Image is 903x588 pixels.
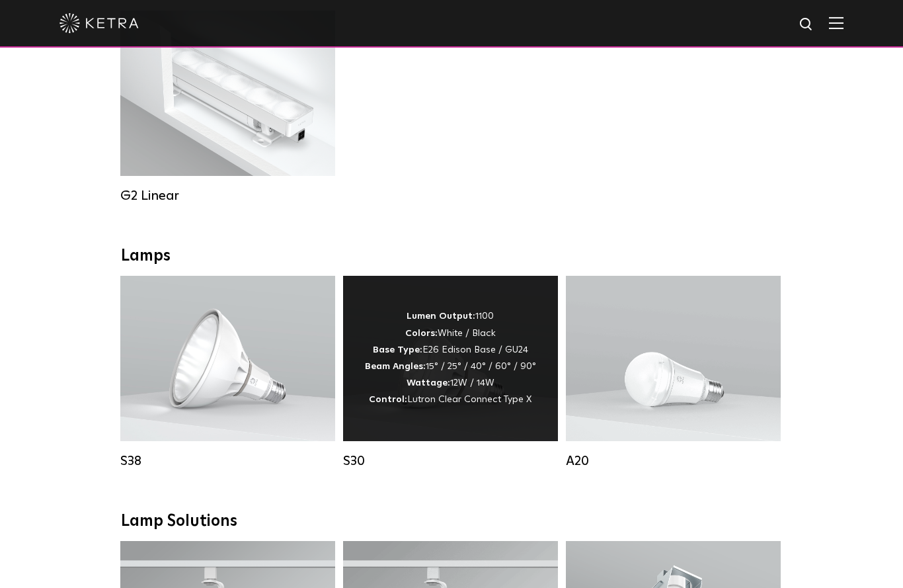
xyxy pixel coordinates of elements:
div: S30 [343,453,558,469]
a: G2 Linear Lumen Output:400 / 700 / 1000Colors:WhiteBeam Angles:Flood / [GEOGRAPHIC_DATA] / Narrow... [120,11,335,202]
strong: Beam Angles: [365,362,426,371]
strong: Colors: [405,329,438,338]
a: A20 Lumen Output:600 / 800Colors:White / BlackBase Type:E26 Edison Base / GU24Beam Angles:Omni-Di... [566,276,781,468]
strong: Lumen Output: [407,312,475,321]
strong: Base Type: [373,345,422,355]
div: Lamp Solutions [121,512,782,531]
img: search icon [799,17,815,33]
div: A20 [566,453,781,469]
img: Hamburger%20Nav.svg [829,17,844,29]
div: S38 [120,453,335,469]
span: Lutron Clear Connect Type X [407,395,531,404]
strong: Control: [369,395,407,404]
a: S30 Lumen Output:1100Colors:White / BlackBase Type:E26 Edison Base / GU24Beam Angles:15° / 25° / ... [343,276,558,468]
div: 1100 White / Black E26 Edison Base / GU24 15° / 25° / 40° / 60° / 90° 12W / 14W [365,308,536,408]
div: G2 Linear [120,188,335,204]
a: S38 Lumen Output:1100Colors:White / BlackBase Type:E26 Edison Base / GU24Beam Angles:10° / 25° / ... [120,276,335,468]
div: Lamps [121,247,782,266]
strong: Wattage: [407,378,450,388]
img: ketra-logo-2019-white [59,13,139,33]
